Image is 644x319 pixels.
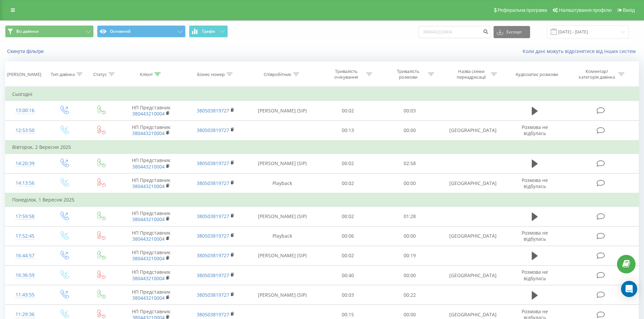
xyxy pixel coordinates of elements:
[119,246,183,265] td: НП Представник
[523,48,639,54] a: Коли дані можуть відрізнятися вiд інших систем
[119,285,183,305] td: НП Представник
[379,154,441,173] td: 02:58
[379,226,441,246] td: 00:00
[7,72,41,77] div: [PERSON_NAME]
[12,124,38,137] div: 12:53:50
[197,292,229,298] a: 380503819727
[119,154,183,173] td: НП Представник
[264,72,291,77] div: Співробітник
[248,101,317,121] td: [PERSON_NAME] (SIP)
[248,154,317,173] td: [PERSON_NAME] (SIP)
[197,160,229,166] a: 380503819727
[379,174,441,193] td: 00:00
[97,25,186,37] button: Основний
[5,25,94,37] button: Всі дзвінки
[494,26,530,38] button: Експорт
[317,174,379,193] td: 00:02
[317,266,379,285] td: 00:40
[328,69,364,80] div: Тривалість очікування
[317,207,379,226] td: 00:02
[132,275,165,282] a: 380443210004
[317,246,379,265] td: 00:02
[379,101,441,121] td: 00:03
[12,249,38,262] div: 16:44:57
[132,163,165,170] a: 380443210004
[132,110,165,117] a: 380443210004
[5,193,639,207] td: Понеділок, 1 Вересня 2025
[119,226,183,246] td: НП Представник
[132,295,165,301] a: 380443210004
[522,177,548,189] span: Розмова не відбулась
[379,207,441,226] td: 01:28
[132,183,165,189] a: 380443210004
[440,226,505,246] td: [GEOGRAPHIC_DATA]
[202,29,215,34] span: Графік
[317,101,379,121] td: 00:02
[317,285,379,305] td: 00:03
[5,87,639,101] td: Сьогодні
[522,230,548,242] span: Розмова не відбулась
[317,154,379,173] td: 00:02
[498,7,547,13] span: Реферальна програма
[93,72,107,77] div: Статус
[197,252,229,259] a: 380503819727
[317,226,379,246] td: 00:06
[12,288,38,301] div: 11:43:55
[140,72,153,77] div: Клієнт
[132,216,165,222] a: 380443210004
[12,230,38,243] div: 17:52:45
[119,121,183,140] td: НП Представник
[51,72,75,77] div: Тип дзвінка
[248,285,317,305] td: [PERSON_NAME] (SIP)
[197,213,229,219] a: 380503819727
[132,255,165,262] a: 380443210004
[440,266,505,285] td: [GEOGRAPHIC_DATA]
[119,174,183,193] td: НП Представник
[197,311,229,318] a: 380503819727
[12,104,38,117] div: 13:00:16
[317,121,379,140] td: 00:13
[197,233,229,239] a: 380503819727
[119,207,183,226] td: НП Представник
[379,246,441,265] td: 00:19
[453,69,489,80] div: Назва схеми переадресації
[12,269,38,282] div: 16:36:59
[197,107,229,114] a: 380503819727
[197,180,229,186] a: 380503819727
[197,72,225,77] div: Бізнес номер
[248,246,317,265] td: [PERSON_NAME] (SIP)
[379,121,441,140] td: 00:00
[197,127,229,133] a: 380503819727
[5,140,639,154] td: Вівторок, 2 Вересня 2025
[248,207,317,226] td: [PERSON_NAME] (SIP)
[621,281,637,297] div: Open Intercom Messenger
[440,121,505,140] td: [GEOGRAPHIC_DATA]
[248,226,317,246] td: Playback
[516,72,558,77] div: Аудіозапис розмови
[16,29,39,34] span: Всі дзвінки
[623,7,635,13] span: Вихід
[379,285,441,305] td: 00:22
[12,210,38,223] div: 17:59:58
[132,130,165,136] a: 380443210004
[119,266,183,285] td: НП Представник
[577,69,617,80] div: Коментар/категорія дзвінка
[379,266,441,285] td: 00:00
[559,7,612,13] span: Налаштування профілю
[132,236,165,242] a: 380443210004
[119,101,183,121] td: НП Представник
[248,174,317,193] td: Playback
[522,269,548,281] span: Розмова не відбулась
[419,26,490,38] input: Пошук за номером
[522,124,548,136] span: Розмова не відбулась
[197,272,229,278] a: 380503819727
[5,48,47,54] button: Скинути фільтри
[12,157,38,170] div: 14:20:39
[440,174,505,193] td: [GEOGRAPHIC_DATA]
[189,25,228,37] button: Графік
[12,177,38,190] div: 14:13:56
[390,69,426,80] div: Тривалість розмови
